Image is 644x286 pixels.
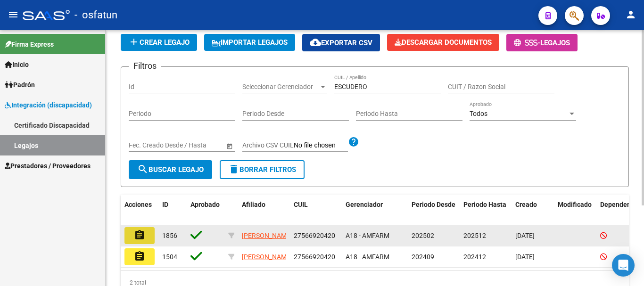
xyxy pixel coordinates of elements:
span: [PERSON_NAME] [242,232,292,239]
span: 202502 [412,232,434,239]
span: 1504 [162,253,177,261]
span: Crear Legajo [128,38,190,47]
span: Periodo Hasta [463,201,506,208]
span: Firma Express [5,39,54,49]
datatable-header-cell: Periodo Desde [408,195,460,226]
datatable-header-cell: CUIL [290,195,342,226]
input: Fecha fin [171,141,217,149]
span: - osfatun [74,5,117,25]
mat-icon: cloud_download [310,37,321,48]
button: Crear Legajo [121,34,197,51]
datatable-header-cell: ID [158,195,187,226]
span: Gerenciador [346,201,383,208]
datatable-header-cell: Periodo Hasta [460,195,512,226]
span: [DATE] [515,253,535,261]
datatable-header-cell: Afiliado [238,195,290,226]
datatable-header-cell: Acciones [121,195,158,226]
mat-icon: search [137,163,149,175]
span: Prestadores / Proveedores [5,161,91,171]
span: [PERSON_NAME] [242,253,292,261]
mat-icon: delete [228,163,239,175]
button: Open calendar [224,141,234,151]
button: Borrar Filtros [220,160,305,179]
span: Seleccionar Gerenciador [242,83,319,91]
input: Archivo CSV CUIL [294,141,348,150]
span: - [514,39,540,47]
span: 202412 [463,253,486,261]
span: Aprobado [190,201,220,208]
mat-icon: add [128,36,140,48]
span: A18 - AMFARM [346,232,389,239]
span: Todos [470,110,487,117]
button: -Legajos [506,34,578,51]
span: Borrar Filtros [228,165,296,174]
span: Integración (discapacidad) [5,100,92,110]
span: 202512 [463,232,486,239]
span: [DATE] [515,232,535,239]
span: 1856 [162,232,177,239]
input: Fecha inicio [129,141,163,149]
datatable-header-cell: Creado [512,195,554,226]
mat-icon: menu [8,9,19,20]
span: Buscar Legajo [137,165,204,174]
datatable-header-cell: Modificado [554,195,596,226]
button: Descargar Documentos [387,34,499,51]
datatable-header-cell: Gerenciador [342,195,408,226]
mat-icon: assignment [134,229,145,241]
span: Creado [515,201,537,208]
h3: Filtros [129,59,161,73]
button: Exportar CSV [302,34,380,51]
datatable-header-cell: Aprobado [187,195,224,226]
span: IMPORTAR LEGAJOS [212,38,288,47]
span: Legajos [540,39,570,47]
mat-icon: assignment [134,251,145,262]
mat-icon: help [348,136,359,147]
span: ID [162,201,168,208]
div: Open Intercom Messenger [612,254,635,277]
span: Inicio [5,59,29,70]
span: Dependencia [600,201,640,208]
span: Modificado [558,201,592,208]
span: Archivo CSV CUIL [242,141,294,149]
span: 27566920420 [294,232,335,239]
button: IMPORTAR LEGAJOS [204,34,295,51]
span: Descargar Documentos [395,38,492,47]
span: 202409 [412,253,434,261]
span: 27566920420 [294,253,335,261]
button: Buscar Legajo [129,160,212,179]
span: Exportar CSV [310,39,372,47]
span: Acciones [124,201,152,208]
span: Padrón [5,80,35,90]
span: Afiliado [242,201,265,208]
span: CUIL [294,201,308,208]
span: Periodo Desde [412,201,455,208]
span: A18 - AMFARM [346,253,389,261]
mat-icon: person [625,9,636,20]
